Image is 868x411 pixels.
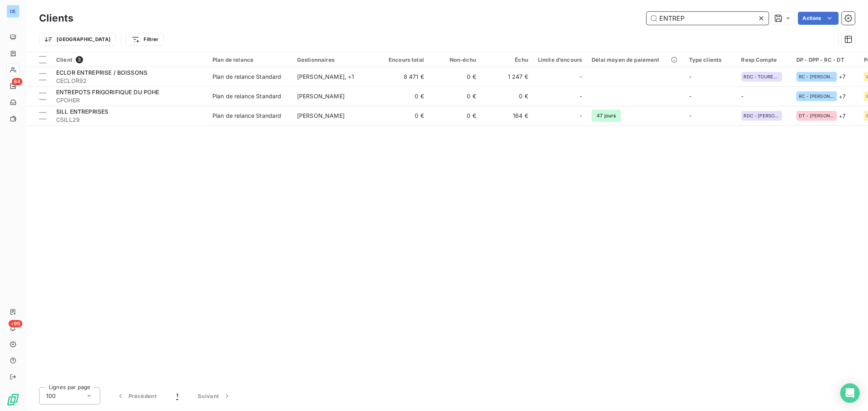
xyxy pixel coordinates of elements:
[7,80,19,93] a: 84
[839,72,846,81] span: + 7
[592,56,679,63] div: Délai moyen de paiement
[56,96,203,104] span: CPOHER
[839,112,846,120] span: + 7
[796,56,854,63] div: DP - DPP - RC - DT
[538,56,582,63] div: Limite d’encours
[12,78,22,85] span: 84
[188,387,241,405] button: Suivant
[176,392,178,400] span: 1
[741,93,744,100] span: -
[377,106,429,125] td: 0 €
[56,69,147,76] span: ECLOR ENTREPRISE / BOISSONS
[481,106,533,125] td: 164 €
[107,387,166,405] button: Précédent
[799,94,835,99] span: RC - [PERSON_NAME]
[689,93,691,100] span: -
[647,12,769,25] input: Rechercher
[377,87,429,106] td: 0 €
[429,87,481,106] td: 0 €
[377,67,429,87] td: 8 471 €
[744,113,780,118] span: RDC - [PERSON_NAME]
[434,56,476,63] div: Non-échu
[429,106,481,125] td: 0 €
[166,387,188,405] button: 1
[9,320,22,327] span: +99
[839,92,846,101] span: + 7
[840,383,860,403] div: Open Intercom Messenger
[579,112,582,120] span: -
[46,392,56,400] span: 100
[7,393,20,406] img: Logo LeanPay
[741,56,787,63] div: Resp Compte
[212,92,282,100] div: Plan de relance Standard
[212,56,287,63] div: Plan de relance
[56,77,203,85] span: CECLOR92
[297,73,372,81] div: [PERSON_NAME] , + 1
[56,89,160,95] span: ENTREPOTS FRIGORIFIQUE DU POHE
[126,33,164,46] button: Filtrer
[481,67,533,87] td: 1 247 €
[579,73,582,81] span: -
[39,33,116,46] button: [GEOGRAPHIC_DATA]
[592,110,621,122] span: 47 jours
[7,5,20,18] div: OE
[429,67,481,87] td: 0 €
[212,73,282,81] div: Plan de relance Standard
[798,12,839,25] button: Actions
[76,56,83,63] span: 3
[56,116,203,124] span: CSILL29
[579,92,582,100] span: -
[56,56,72,63] span: Client
[39,11,73,26] h3: Clients
[297,112,345,119] span: [PERSON_NAME]
[689,56,732,63] div: Type clients
[297,56,372,63] div: Gestionnaires
[799,74,835,79] span: RC - [PERSON_NAME]
[297,93,345,100] span: [PERSON_NAME]
[212,112,282,120] div: Plan de relance Standard
[481,87,533,106] td: 0 €
[799,113,835,118] span: DT - [PERSON_NAME]
[486,56,528,63] div: Échu
[382,56,424,63] div: Encours total
[689,73,691,80] span: -
[744,74,780,79] span: RDC - TOURELLE Jordan
[689,112,691,119] span: -
[56,108,108,115] span: SILL ENTREPRISES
